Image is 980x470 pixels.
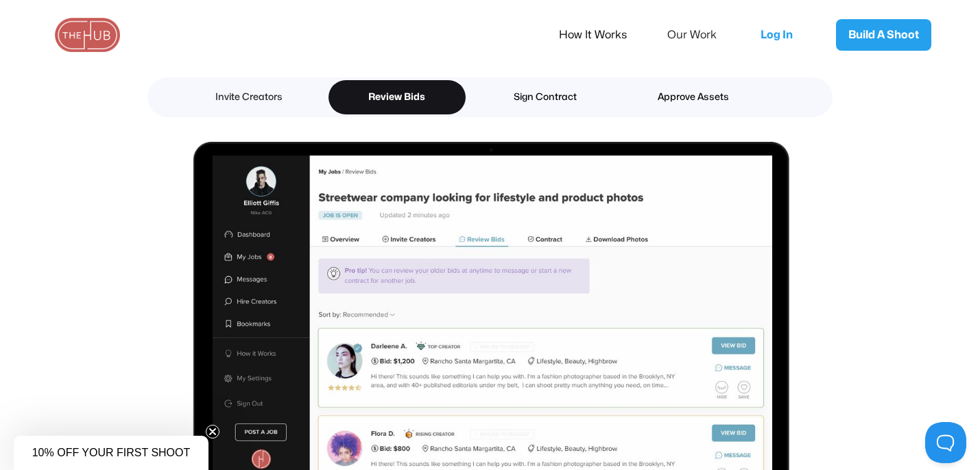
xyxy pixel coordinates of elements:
[204,88,294,106] div: Invite Creators
[925,422,966,463] iframe: Toggle Customer Support
[649,88,738,106] div: Approve Assets
[559,21,645,49] a: How It Works
[32,447,191,458] span: 10% OFF YOUR FIRST SHOOT
[836,19,931,51] a: Build A Shoot
[501,88,590,106] div: Sign Contract
[667,21,735,49] a: Our Work
[747,12,815,58] a: Log In
[14,436,208,470] div: 10% OFF YOUR FIRST SHOOTClose teaser
[352,88,442,106] div: Review Bids
[206,425,219,438] button: Close teaser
